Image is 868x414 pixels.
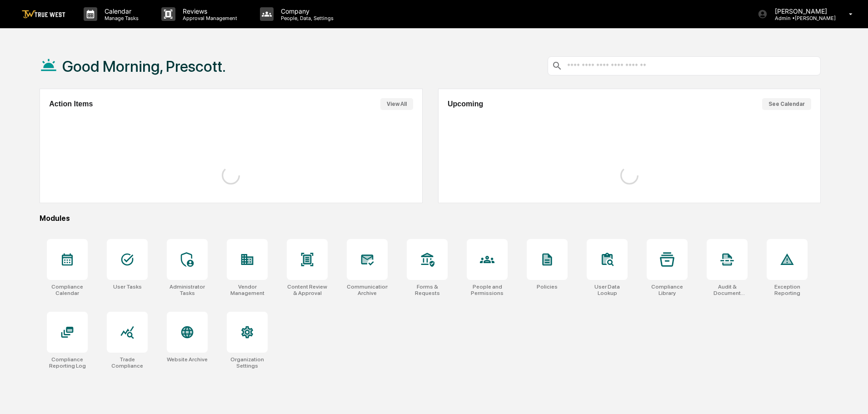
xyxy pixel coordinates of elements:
p: Reviews [175,7,242,15]
h2: Action Items [49,100,93,108]
p: Manage Tasks [97,15,143,21]
p: People, Data, Settings [274,15,338,21]
div: Organization Settings [227,356,268,369]
div: Compliance Library [647,284,688,296]
div: Audit & Document Logs [707,284,748,296]
h1: Good Morning, Prescott. [62,57,226,75]
div: Compliance Calendar [47,284,88,296]
div: Policies [537,284,558,290]
div: People and Permissions [467,284,508,296]
p: Calendar [97,7,143,15]
div: Modules [40,214,821,223]
div: Communications Archive [347,284,388,296]
p: [PERSON_NAME] [768,7,836,15]
div: Content Review & Approval [287,284,328,296]
div: Compliance Reporting Log [47,356,88,369]
button: See Calendar [762,98,811,110]
p: Company [274,7,338,15]
img: logo [22,10,65,19]
div: User Tasks [113,284,142,290]
div: Forms & Requests [407,284,448,296]
div: Administrator Tasks [167,284,208,296]
div: Trade Compliance [107,356,148,369]
h2: Upcoming [448,100,483,108]
p: Admin • [PERSON_NAME] [768,15,836,21]
div: Vendor Management [227,284,268,296]
button: View All [380,98,413,110]
p: Approval Management [175,15,242,21]
div: User Data Lookup [587,284,628,296]
div: Website Archive [167,356,208,363]
div: Exception Reporting [767,284,808,296]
